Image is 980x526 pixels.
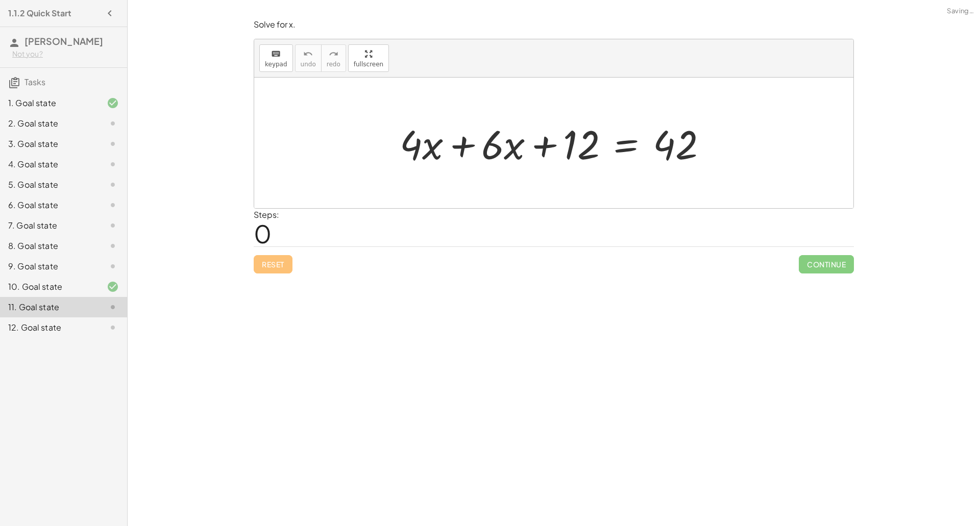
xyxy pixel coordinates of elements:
[8,158,90,170] div: 4. Goal state
[8,240,90,252] div: 8. Goal state
[301,61,316,68] span: undo
[265,61,287,68] span: keypad
[8,260,90,272] div: 9. Goal state
[354,61,383,68] span: fullscreen
[107,321,119,334] i: Task not started.
[8,97,90,109] div: 1. Goal state
[107,281,119,293] i: Task finished and correct.
[107,117,119,130] i: Task not started.
[303,48,313,60] i: undo
[8,7,71,19] h4: 1.1.2 Quick Start
[254,19,854,31] p: Solve for x.
[8,301,90,313] div: 11. Goal state
[254,218,272,249] span: 0
[24,77,45,87] span: Tasks
[348,44,389,72] button: fullscreen
[327,61,340,68] span: redo
[24,35,103,47] span: [PERSON_NAME]
[107,301,119,313] i: Task not started.
[107,260,119,272] i: Task not started.
[8,321,90,334] div: 12. Goal state
[271,48,281,60] i: keyboard
[12,49,119,59] div: Not you?
[321,44,346,72] button: redoredo
[947,6,974,16] span: Saving…
[107,138,119,150] i: Task not started.
[8,199,90,211] div: 6. Goal state
[107,240,119,252] i: Task not started.
[8,117,90,130] div: 2. Goal state
[8,138,90,150] div: 3. Goal state
[107,179,119,191] i: Task not started.
[8,219,90,232] div: 7. Goal state
[254,209,279,220] label: Steps:
[107,158,119,170] i: Task not started.
[8,179,90,191] div: 5. Goal state
[107,199,119,211] i: Task not started.
[107,219,119,232] i: Task not started.
[259,44,293,72] button: keyboardkeypad
[107,97,119,109] i: Task finished and correct.
[8,281,90,293] div: 10. Goal state
[329,48,338,60] i: redo
[295,44,322,72] button: undoundo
